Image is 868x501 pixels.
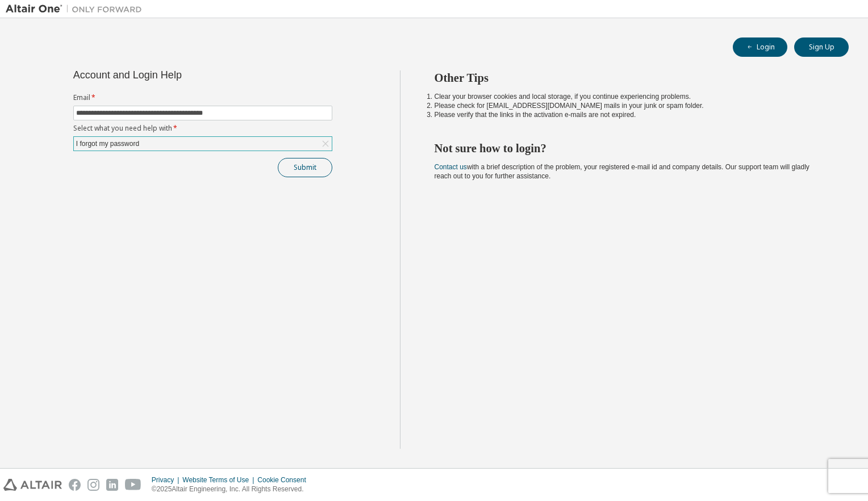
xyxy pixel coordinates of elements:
div: I forgot my password [74,137,141,150]
div: Website Terms of Use [182,475,257,485]
label: Select what you need help with [73,124,332,133]
div: Privacy [152,475,182,485]
img: instagram.svg [87,479,99,491]
img: Altair One [6,3,148,15]
button: Submit [278,158,332,177]
p: © 2025 Altair Engineering, Inc. All Rights Reserved. [152,485,313,494]
button: Login [733,37,787,57]
img: youtube.svg [125,479,141,491]
img: altair_logo.svg [3,479,62,491]
a: Contact us [435,163,467,171]
img: linkedin.svg [106,479,118,491]
li: Clear your browser cookies and local storage, if you continue experiencing problems. [435,92,829,101]
div: Account and Login Help [73,70,281,80]
li: Please verify that the links in the activation e-mails are not expired. [435,110,829,119]
img: facebook.svg [69,479,81,491]
button: Sign Up [794,37,849,57]
h2: Not sure how to login? [435,141,829,156]
div: Cookie Consent [257,475,312,485]
span: with a brief description of the problem, your registered e-mail id and company details. Our suppo... [435,163,809,180]
label: Email [73,93,332,102]
div: I forgot my password [74,137,332,151]
h2: Other Tips [435,70,829,85]
li: Please check for [EMAIL_ADDRESS][DOMAIN_NAME] mails in your junk or spam folder. [435,101,829,110]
